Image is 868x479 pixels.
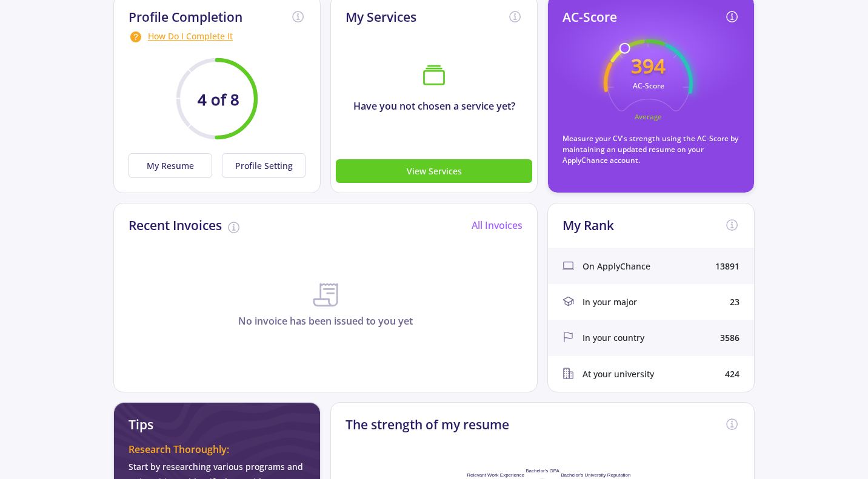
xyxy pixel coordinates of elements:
h2: My Services [346,10,416,25]
div: Research Thoroughly: [129,442,305,457]
h2: Recent Invoices [129,218,222,233]
h2: My Rank [563,218,614,233]
a: View Services [336,164,532,177]
h2: Tips [129,417,305,432]
p: Measure your CV's strength using the AC-Score by maintaining an updated resume on your ApplyChanc... [563,133,739,166]
span: On ApplyChance [583,260,650,273]
text: Relevant Work Experience [467,472,524,478]
a: My Resume [129,153,217,178]
text: Bachelor's University Reputation [561,472,630,478]
p: No invoice has been issued to you yet [114,314,537,328]
text: Average [635,112,662,121]
button: Profile Setting [222,153,305,178]
span: At your university [583,368,654,380]
h2: AC-Score [563,10,617,25]
span: In your major [583,296,637,308]
button: View Services [336,159,532,183]
div: 23 [730,296,739,308]
div: 13891 [715,260,739,273]
div: 3586 [720,331,739,344]
text: Bachelor's GPA [526,468,559,474]
p: Have you not chosen a service yet? [331,99,537,113]
text: AC-Score [632,81,664,91]
div: How Do I Complete It [129,30,305,44]
h2: The strength of my resume [346,417,509,432]
text: 394 [631,52,666,79]
span: In your country [583,331,644,344]
h2: Profile Completion [129,10,242,25]
button: My Resume [129,153,212,178]
div: 424 [725,368,739,380]
a: All Invoices [472,219,522,232]
a: Profile Setting [217,153,305,178]
text: 4 of 8 [198,89,239,110]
